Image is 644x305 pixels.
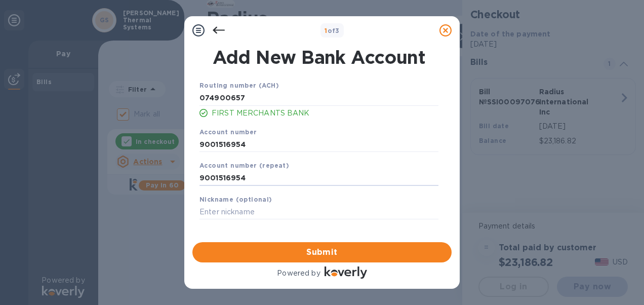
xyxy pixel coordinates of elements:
input: Enter routing number [199,91,438,106]
span: Submit [200,246,444,258]
b: of 3 [325,27,340,34]
h1: Add New Bank Account [193,47,445,68]
b: Account number (repeat) [199,162,289,169]
input: Enter account number [199,171,438,186]
b: Routing number (ACH) [199,82,279,89]
img: Logo [325,266,367,279]
b: Account number [199,128,257,136]
input: Enter nickname [199,205,438,220]
input: Enter account number [199,137,438,152]
p: FIRST MERCHANTS BANK [212,108,438,119]
button: Submit [192,242,452,262]
span: 1 [325,27,327,34]
p: Powered by [277,268,320,279]
b: Nickname (optional) [199,196,272,203]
